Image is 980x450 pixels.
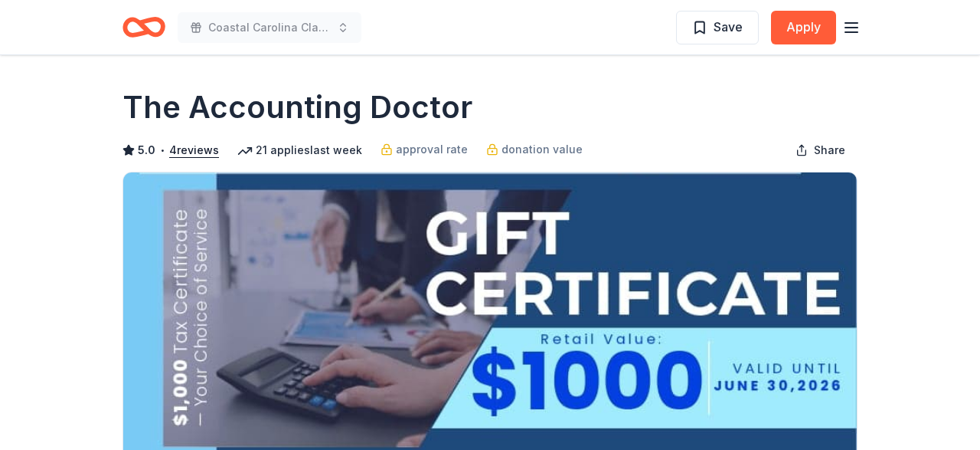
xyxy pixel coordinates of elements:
[814,141,845,159] span: Share
[122,9,165,45] a: Home
[676,11,759,44] button: Save
[783,135,857,166] button: Share
[771,11,836,44] button: Apply
[396,140,468,159] span: approval rate
[237,141,362,159] div: 21 applies last week
[486,140,583,159] a: donation value
[138,141,155,159] span: 5.0
[178,12,361,43] button: Coastal Carolina Classic
[208,18,331,37] span: Coastal Carolina Classic
[381,140,468,159] a: approval rate
[160,144,165,156] span: •
[122,86,472,129] h1: The Accounting Doctor
[169,141,219,159] button: 4reviews
[501,140,583,159] span: donation value
[714,17,743,37] span: Save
